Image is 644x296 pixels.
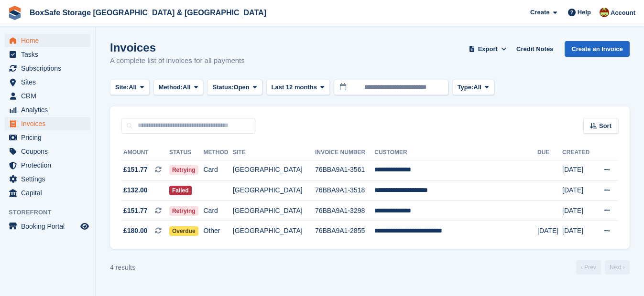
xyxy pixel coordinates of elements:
span: Sites [21,75,78,89]
td: [GEOGRAPHIC_DATA] [233,180,315,201]
td: [DATE] [562,180,594,201]
a: menu [5,34,90,47]
img: stora-icon-8386f47178a22dfd0bd8f6a31ec36ba5ce8667c1dd55bd0f319d3a0aa187defe.svg [8,6,22,20]
a: menu [5,117,90,130]
td: [GEOGRAPHIC_DATA] [233,221,315,241]
img: Kim [600,8,609,17]
span: Retrying [169,165,198,175]
span: Coupons [21,145,78,158]
span: Overdue [169,226,198,236]
th: Method [204,145,233,160]
span: £151.77 [123,206,148,216]
span: Settings [21,172,78,186]
a: Credit Notes [513,41,557,57]
a: Previous [576,260,601,275]
span: Help [578,8,591,17]
a: menu [5,172,90,186]
span: Tasks [21,48,78,61]
button: Export [467,41,509,57]
td: [DATE] [562,160,594,180]
th: Status [169,145,204,160]
th: Created [562,145,594,160]
th: Customer [374,145,537,160]
span: Subscriptions [21,62,78,75]
span: £132.00 [123,185,148,195]
span: £151.77 [123,165,148,175]
a: menu [5,75,90,89]
td: 76BBA9A1-3518 [315,180,374,201]
span: CRM [21,89,78,103]
button: Type: All [452,80,494,95]
span: Pricing [21,131,78,144]
span: Analytics [21,103,78,116]
td: Card [204,201,233,221]
span: Open [234,83,250,92]
a: menu [5,62,90,75]
span: Capital [21,186,78,200]
th: Amount [121,145,169,160]
button: Method: All [153,80,204,95]
span: Export [478,44,498,54]
span: Retrying [169,206,198,216]
td: Card [204,160,233,180]
span: £180.00 [123,226,148,236]
td: [DATE] [562,221,594,241]
p: A complete list of invoices for all payments [110,55,245,66]
th: Invoice Number [315,145,374,160]
nav: Page [574,260,632,275]
span: All [129,83,137,92]
button: Status: Open [207,80,262,95]
td: 76BBA9A1-3298 [315,201,374,221]
span: Booking Portal [21,220,78,233]
span: Home [21,34,78,47]
span: Storefront [9,208,95,217]
span: Status: [212,83,233,92]
span: Failed [169,186,192,195]
td: Other [204,221,233,241]
a: menu [5,48,90,61]
span: Create [530,8,549,17]
a: Preview store [79,221,90,232]
span: Sort [599,121,611,131]
h1: Invoices [110,41,245,54]
a: menu [5,186,90,200]
td: [GEOGRAPHIC_DATA] [233,160,315,180]
span: Account [611,8,635,18]
td: 76BBA9A1-2855 [315,221,374,241]
span: Method: [159,83,183,92]
button: Last 12 months [266,80,330,95]
span: Type: [458,83,474,92]
span: All [183,83,191,92]
span: Protection [21,159,78,172]
td: [DATE] [537,221,562,241]
span: All [473,83,481,92]
div: 4 results [110,263,135,273]
button: Site: All [110,80,150,95]
a: menu [5,159,90,172]
span: Last 12 months [272,83,317,92]
th: Site [233,145,315,160]
td: [DATE] [562,201,594,221]
a: Create an Invoice [565,41,630,57]
a: BoxSafe Storage [GEOGRAPHIC_DATA] & [GEOGRAPHIC_DATA] [26,5,270,21]
a: menu [5,89,90,103]
a: menu [5,145,90,158]
a: menu [5,220,90,233]
td: 76BBA9A1-3561 [315,160,374,180]
a: menu [5,131,90,144]
a: menu [5,103,90,116]
span: Site: [115,83,129,92]
td: [GEOGRAPHIC_DATA] [233,201,315,221]
a: Next [605,260,630,275]
span: Invoices [21,117,78,130]
th: Due [537,145,562,160]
